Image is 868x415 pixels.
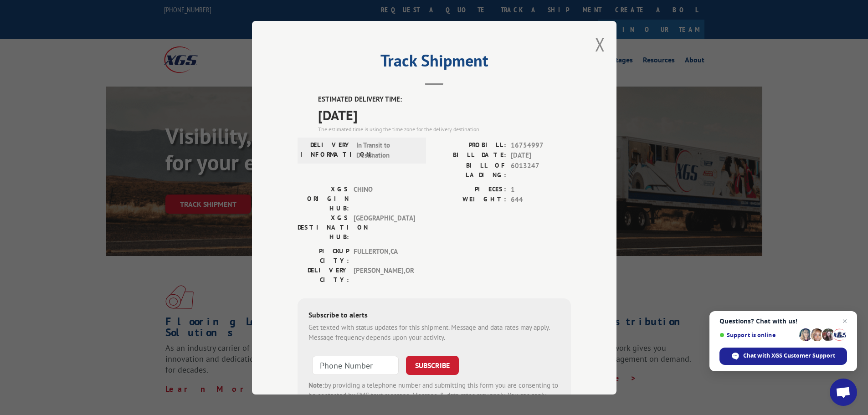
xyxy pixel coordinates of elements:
a: Open chat [830,379,857,406]
label: DELIVERY CITY: [298,265,349,284]
label: ESTIMATED DELIVERY TIME: [318,94,571,105]
span: Chat with XGS Customer Support [743,352,835,360]
button: SUBSCRIBE [406,355,459,374]
input: Phone Number [312,355,399,374]
div: Subscribe to alerts [308,309,560,322]
label: PIECES: [434,184,506,195]
span: 1 [511,184,571,195]
label: BILL DATE: [434,150,506,161]
span: CHINO [354,184,415,213]
span: [GEOGRAPHIC_DATA] [354,213,415,241]
span: Questions? Chat with us! [719,318,847,325]
label: PROBILL: [434,140,506,150]
label: XGS DESTINATION HUB: [298,213,349,241]
label: PICKUP CITY: [298,246,349,265]
span: [DATE] [511,150,571,161]
span: [PERSON_NAME] , OR [354,265,415,284]
span: Support is online [719,332,796,338]
label: BILL OF LADING: [434,160,506,179]
label: XGS ORIGIN HUB: [298,184,349,213]
h2: Track Shipment [298,54,571,72]
span: 16754997 [511,140,571,150]
label: WEIGHT: [434,195,506,205]
div: Get texted with status updates for this shipment. Message and data rates may apply. Message frequ... [308,322,560,343]
span: 6013247 [511,160,571,179]
div: by providing a telephone number and submitting this form you are consenting to be contacted by SM... [308,380,560,411]
button: Close modal [595,32,605,56]
span: FULLERTON , CA [354,246,415,265]
span: Chat with XGS Customer Support [719,348,847,365]
label: DELIVERY INFORMATION: [300,140,352,160]
div: The estimated time is using the time zone for the delivery destination. [318,125,571,133]
span: In Transit to Destination [356,140,418,160]
span: [DATE] [318,104,571,125]
strong: Note: [308,380,324,389]
span: 644 [511,195,571,205]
